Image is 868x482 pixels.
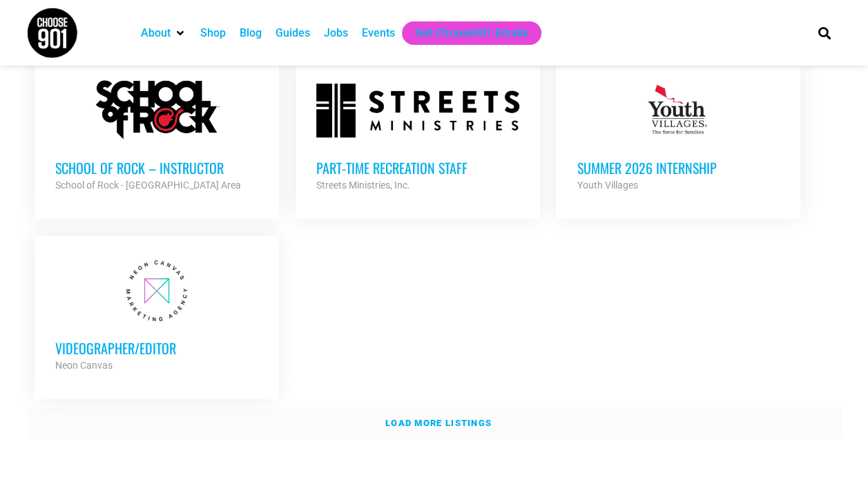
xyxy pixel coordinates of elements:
[577,159,780,177] h3: Summer 2026 Internship
[577,180,637,191] strong: Youth Villages
[362,25,395,41] a: Events
[296,55,540,214] a: Part-time Recreation Staff Streets Ministries, Inc.
[556,55,800,214] a: Summer 2026 Internship Youth Villages
[276,25,310,41] a: Guides
[55,360,113,371] strong: Neon Canvas
[316,180,410,191] strong: Streets Ministries, Inc.
[416,25,528,41] a: Get Choose901 Emails
[316,159,519,177] h3: Part-time Recreation Staff
[324,25,348,41] a: Jobs
[141,25,171,41] a: About
[385,418,492,428] strong: Load more listings
[55,159,258,177] h3: School of Rock – Instructor
[200,25,226,41] a: Shop
[240,25,262,41] a: Blog
[35,235,279,394] a: Videographer/Editor Neon Canvas
[27,407,842,439] a: Load more listings
[134,21,794,45] nav: Main nav
[813,21,836,44] div: Search
[55,180,241,191] strong: School of Rock - [GEOGRAPHIC_DATA] Area
[134,21,193,45] div: About
[35,55,279,214] a: School of Rock – Instructor School of Rock - [GEOGRAPHIC_DATA] Area
[55,339,258,357] h3: Videographer/Editor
